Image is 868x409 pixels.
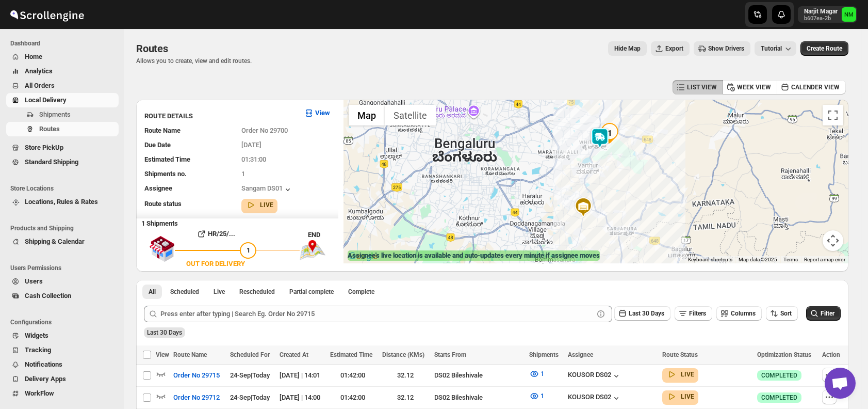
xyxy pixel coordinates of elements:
[144,111,296,121] h3: ROUTE DETAILS
[6,50,119,64] button: Home
[757,351,811,358] span: Optimization Status
[25,389,54,397] span: WorkFlow
[755,41,796,56] button: Tutorial
[147,329,182,336] span: Last 30 Days
[541,370,544,377] span: 1
[136,42,168,55] span: Routes
[25,96,67,104] span: Local Delivery
[149,229,175,269] img: shop.svg
[807,44,842,53] span: Create Route
[39,125,60,133] span: Routes
[804,7,838,15] p: Narjit Magar
[761,45,782,53] span: Tutorial
[6,343,119,357] button: Tracking
[144,200,182,208] span: Route status
[25,198,98,206] span: Locations, Rules & Rates
[25,238,85,245] span: Shipping & Calendar
[160,306,594,322] input: Press enter after typing | Search Eg. Order No 29715
[6,122,119,136] button: Routes
[300,240,325,260] img: trip_end.png
[666,391,694,402] button: LIVE
[382,351,424,358] span: Distance (KMs)
[689,310,706,317] span: Filters
[348,250,600,261] label: Assignee's live location is available and auto-updates every minute if assignee moves
[434,392,523,403] div: DS02 Bileshivale
[142,285,162,299] button: All routes
[10,264,119,272] span: Users Permissions
[523,388,550,404] button: 1
[791,83,840,91] span: CALENDER VIEW
[144,170,187,178] span: Shipments no.
[348,288,374,296] span: Complete
[737,83,771,91] span: WEEK VIEW
[330,370,376,381] div: 01:42:00
[599,123,620,144] div: 1
[308,230,338,240] div: END
[681,393,694,400] b: LIVE
[614,44,641,53] span: Hide Map
[241,170,245,178] span: 1
[214,288,225,296] span: Live
[662,351,698,358] span: Route Status
[568,393,621,403] div: KOUSOR DS02
[10,39,119,48] span: Dashboard
[823,105,843,125] button: Toggle fullscreen view
[6,195,119,209] button: Locations, Rules & Rates
[800,41,848,56] button: Create Route
[688,256,732,263] button: Keyboard shortcuts
[280,392,324,403] div: [DATE] | 14:00
[766,306,798,321] button: Sort
[523,366,550,382] button: 1
[434,351,466,358] span: Starts From
[241,184,293,195] button: Sangam DS01
[346,250,380,263] img: Google
[247,246,250,254] span: 1
[385,105,436,125] button: Show satellite imagery
[434,370,523,381] div: DS02 Bileshivale
[167,367,226,384] button: Order No 29715
[144,184,172,192] span: Assignee
[241,127,288,134] span: Order No 29700
[175,226,256,242] button: HR/25/...
[681,371,694,378] b: LIVE
[173,370,220,381] span: Order No 29715
[289,288,334,296] span: Partial complete
[167,389,226,406] button: Order No 29712
[25,67,53,75] span: Analytics
[761,394,797,402] span: COMPLETED
[382,370,428,381] div: 32.12
[39,111,71,118] span: Shipments
[241,155,266,163] span: 01:31:00
[25,144,63,151] span: Store PickUp
[346,250,380,263] a: Open this area in Google Maps (opens a new window)
[173,351,207,358] span: Route Name
[10,184,119,193] span: Store Locations
[6,386,119,401] button: WorkFlow
[349,105,385,125] button: Show street map
[25,82,55,89] span: All Orders
[25,158,78,166] span: Standard Shipping
[761,371,797,380] span: COMPLETED
[804,257,845,262] a: Report a map error
[629,310,664,317] span: Last 30 Days
[568,371,621,381] button: KOUSOR DS02
[780,310,792,317] span: Sort
[723,80,777,95] button: WEEK VIEW
[804,15,838,22] p: b607ea-2b
[708,44,744,53] span: Show Drivers
[821,310,834,317] span: Filter
[25,53,42,60] span: Home
[777,80,846,95] button: CALENDER VIEW
[10,318,119,326] span: Configurations
[144,127,181,134] span: Route Name
[149,288,156,296] span: All
[280,370,324,381] div: [DATE] | 14:01
[170,288,199,296] span: Scheduled
[25,375,66,383] span: Delivery Apps
[823,230,843,251] button: Map camera controls
[675,306,712,321] button: Filters
[144,141,171,149] span: Due Date
[844,11,854,18] text: NM
[6,64,119,78] button: Analytics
